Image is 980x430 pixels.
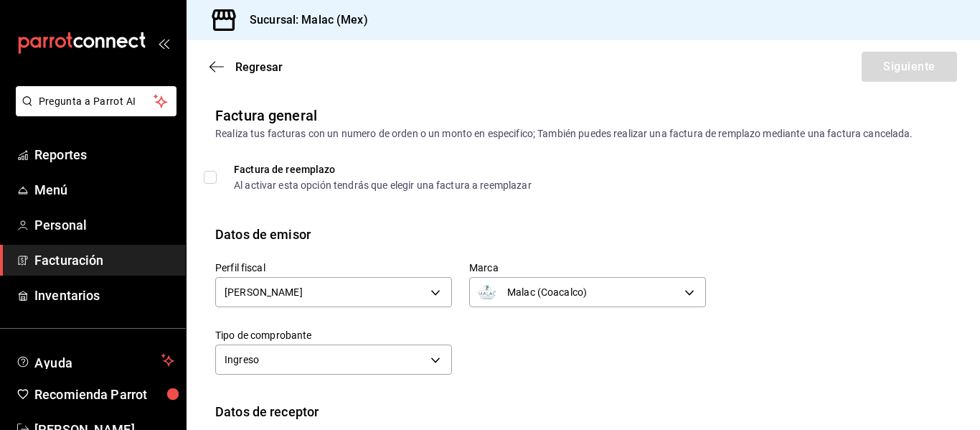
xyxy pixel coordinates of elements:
span: Facturación [34,251,174,270]
div: Factura de reemplazo [234,164,532,174]
div: Factura general [215,105,317,126]
label: Marca [469,263,706,273]
a: Pregunta a Parrot AI [10,104,176,119]
div: [PERSON_NAME] [215,277,452,307]
span: Inventarios [34,286,174,305]
div: Datos de emisor [215,225,311,244]
div: Realiza tus facturas con un numero de orden o un monto en especifico; También puedes realizar una... [215,126,951,141]
label: Tipo de comprobante [215,330,452,340]
span: Reportes [34,145,174,164]
span: Recomienda Parrot [34,385,174,404]
label: Perfil fiscal [215,263,452,273]
button: open_drawer_menu [158,37,169,49]
img: logotipooriginal.png [479,284,496,301]
span: Ingreso [225,352,259,367]
span: Ayuda [34,352,156,369]
span: Menú [34,180,174,200]
button: Regresar [209,60,283,74]
h3: Sucursal: Malac (Mex) [238,11,368,29]
span: Malac (Coacalco) [507,285,587,299]
div: Datos de receptor [215,402,319,421]
div: Al activar esta opción tendrás que elegir una factura a reemplazar [234,180,532,190]
button: Pregunta a Parrot AI [16,86,176,116]
span: Regresar [235,60,283,74]
span: Pregunta a Parrot AI [39,94,154,109]
span: Personal [34,215,174,235]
